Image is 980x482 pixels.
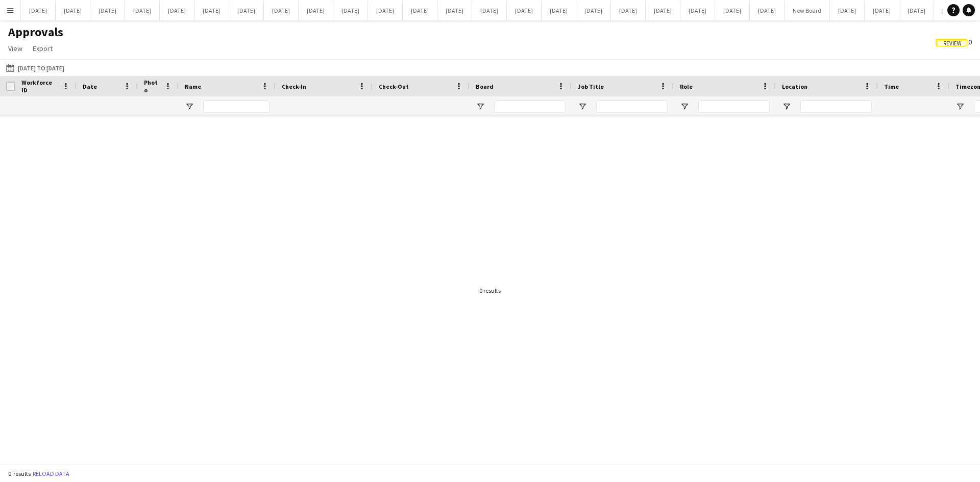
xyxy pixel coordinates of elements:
div: 0 results [479,287,501,294]
input: Board Filter Input [494,100,566,113]
button: [DATE] [299,1,333,20]
span: Date [83,83,97,90]
span: Job Title [578,83,604,90]
span: Export [33,44,53,53]
button: [DATE] [437,1,472,20]
span: Board [476,83,494,90]
input: Name Filter Input [203,100,269,113]
button: [DATE] [229,1,264,20]
button: [DATE] [646,1,680,20]
span: Check-In [282,83,306,90]
button: [DATE] [865,1,899,20]
button: [DATE] [56,1,90,20]
span: Workforce ID [21,79,58,94]
button: Open Filter Menu [955,102,965,111]
span: Location [782,83,807,90]
button: [DATE] to [DATE] [4,62,66,74]
button: [DATE] [830,1,865,20]
input: Location Filter Input [800,100,872,113]
button: Reload data [31,468,71,479]
button: [DATE] [21,1,56,20]
span: View [8,44,22,53]
a: Export [29,42,57,55]
a: View [4,42,27,55]
span: Review [943,40,962,47]
button: Open Filter Menu [185,102,194,111]
button: [DATE] [542,1,576,20]
button: New Board [785,1,830,20]
input: Job Title Filter Input [596,100,668,113]
button: [DATE] [333,1,368,20]
button: [DATE] [507,1,542,20]
button: [DATE] [472,1,507,20]
button: [DATE] [368,1,403,20]
button: [DATE] [264,1,299,20]
button: Open Filter Menu [578,102,587,111]
span: 0 [936,37,972,46]
button: Open Filter Menu [782,102,791,111]
button: [DATE] [680,1,715,20]
button: Open Filter Menu [476,102,485,111]
button: [DATE] [715,1,750,20]
button: [DATE] [934,1,969,20]
button: [DATE] [194,1,229,20]
input: Role Filter Input [698,100,770,113]
span: Time [884,83,899,90]
span: Name [185,83,201,90]
input: Column with Header Selection [6,82,15,91]
button: [DATE] [90,1,125,20]
button: [DATE] [403,1,437,20]
button: [DATE] [899,1,934,20]
span: Photo [144,79,160,94]
span: Check-Out [379,83,409,90]
button: [DATE] [750,1,785,20]
button: Open Filter Menu [680,102,689,111]
span: Role [680,83,693,90]
button: [DATE] [125,1,160,20]
button: [DATE] [576,1,611,20]
button: [DATE] [611,1,646,20]
button: [DATE] [160,1,194,20]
